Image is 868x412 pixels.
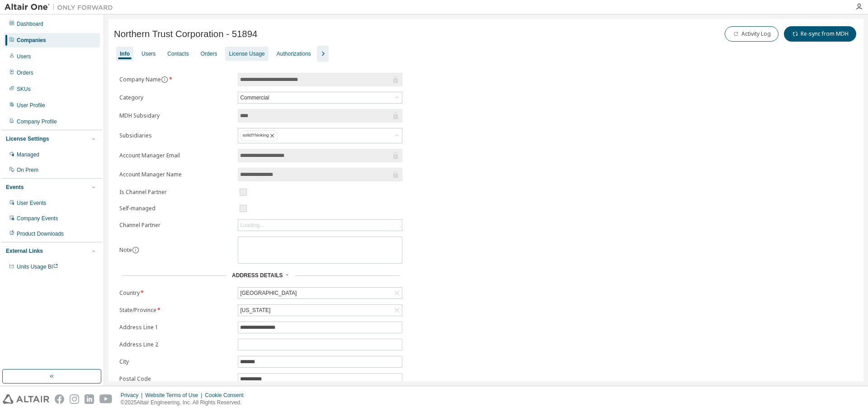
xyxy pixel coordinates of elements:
[238,220,402,231] div: Loading...
[119,94,232,101] label: Category
[232,272,283,279] span: Address Details
[119,375,232,383] label: Postal Code
[17,230,64,237] div: Product Downloads
[121,399,249,407] p: © 2025 Altair Engineering, Inc. All Rights Reserved.
[145,392,205,399] div: Website Terms of Use
[17,151,39,158] div: Managed
[238,92,402,103] div: Commercial
[17,53,31,60] div: Users
[240,222,264,229] div: Loading...
[120,50,130,57] div: Info
[119,152,232,159] label: Account Manager Email
[119,307,232,314] label: State/Province
[121,392,145,399] div: Privacy
[167,50,189,57] div: Contacts
[5,3,118,12] img: Altair One
[119,289,232,297] label: Country
[6,247,43,255] div: External Links
[238,128,402,143] div: solidThinking
[17,69,33,76] div: Orders
[239,93,270,103] div: Commercial
[142,50,156,57] div: Users
[240,130,278,141] div: solidThinking
[17,20,43,28] div: Dashboard
[3,394,49,404] img: altair_logo.svg
[119,189,232,196] label: Is Channel Partner
[119,132,232,139] label: Subsidiaries
[70,394,79,404] img: instagram.svg
[99,394,113,404] img: youtube.svg
[161,76,168,83] button: information
[6,184,24,191] div: Events
[239,288,298,298] div: [GEOGRAPHIC_DATA]
[205,392,249,399] div: Cookie Consent
[784,26,856,42] button: Re-sync from MDH
[85,394,94,404] img: linkedin.svg
[229,50,264,57] div: License Usage
[119,324,232,331] label: Address Line 1
[6,135,49,142] div: License Settings
[239,305,272,315] div: [US_STATE]
[55,394,64,404] img: facebook.svg
[17,118,57,125] div: Company Profile
[277,50,311,57] div: Authorizations
[725,26,778,42] button: Activity Log
[17,215,58,222] div: Company Events
[119,205,232,212] label: Self-managed
[119,112,232,119] label: MDH Subsidary
[238,305,402,316] div: [US_STATE]
[119,341,232,348] label: Address Line 2
[119,171,232,178] label: Account Manager Name
[201,50,217,57] div: Orders
[17,166,38,174] div: On Prem
[17,85,31,93] div: SKUs
[17,102,45,109] div: User Profile
[119,246,132,254] label: Note
[17,199,46,207] div: User Events
[119,222,232,229] label: Channel Partner
[17,264,58,270] span: Units Usage BI
[114,29,257,39] span: Northern Trust Corporation - 51894
[119,358,232,365] label: City
[17,37,46,44] div: Companies
[132,246,139,254] button: information
[238,288,402,298] div: [GEOGRAPHIC_DATA]
[119,76,232,83] label: Company Name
